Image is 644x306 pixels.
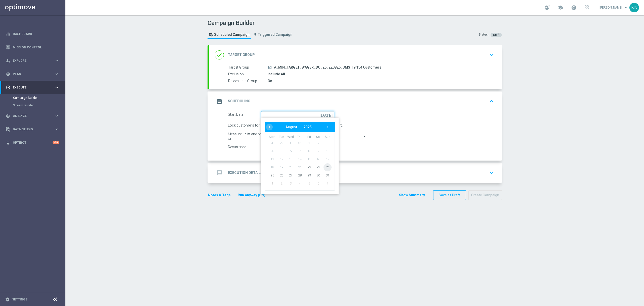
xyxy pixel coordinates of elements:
div: date_range Scheduling keyboard_arrow_up [215,97,496,106]
span: 7 [324,179,332,187]
i: keyboard_arrow_down [488,51,495,59]
i: arrow_drop_down [362,133,367,140]
a: [PERSON_NAME]keyboard_arrow_down [599,4,629,11]
div: Start Date [228,111,261,118]
span: Data Studio [13,128,54,131]
div: Recurrence [228,144,261,151]
i: launch [268,65,272,69]
span: 19 [277,163,286,171]
span: 30 [314,171,322,179]
span: 31 [296,139,304,147]
span: 29 [305,171,313,179]
div: Data Studio [6,127,54,132]
th: weekday [295,135,305,139]
div: Lock customers for a duration of [228,122,287,129]
div: Status: [479,33,489,37]
bs-datepicker-navigation-view: ​ ​ ​ [266,124,331,130]
span: 4 [296,179,304,187]
span: 26 [277,171,286,179]
h2: Scheduling [228,99,250,104]
h2: Target Group [228,52,255,57]
div: Mission Control [6,41,59,54]
button: 2025 [300,124,315,130]
button: keyboard_arrow_down [487,168,496,178]
i: keyboard_arrow_right [54,58,59,63]
i: settings [5,297,10,302]
div: gps_fixed Plan keyboard_arrow_right [6,72,59,76]
span: 21 [296,163,304,171]
span: 10 [324,147,332,155]
div: track_changes Analyze keyboard_arrow_right [6,114,59,118]
span: 18 [268,163,276,171]
div: Execute [6,85,54,90]
span: 13 [287,155,295,163]
span: A_MIN_TARGET_WAGER_DO_25_220825_SMS [274,65,350,70]
span: school [557,5,563,10]
button: › [325,124,331,130]
button: play_circle_outline Execute keyboard_arrow_right [6,85,59,89]
span: Analyze [13,114,54,117]
div: KN [629,3,639,12]
a: Optibot [13,136,53,149]
span: 2025 [304,125,312,129]
button: Mission Control [6,45,59,49]
span: 25 [268,171,276,179]
th: weekday [304,135,314,139]
span: 30 [287,139,295,147]
button: Create Campaign [468,190,502,200]
button: Run Anyway (Off) [237,192,266,198]
a: Mission Control [13,41,59,54]
div: On [268,78,492,83]
span: 24 [324,163,332,171]
span: 3 [324,139,332,147]
i: keyboard_arrow_right [54,72,59,76]
span: 14 [296,155,304,163]
span: 9 [314,147,322,155]
span: Draft [493,33,499,37]
span: 4 [268,147,276,155]
span: 17 [324,155,332,163]
th: weekday [314,135,323,139]
a: Settings [12,298,27,301]
div: Campaign Builder [13,94,65,102]
span: 5 [277,147,286,155]
span: 28 [296,171,304,179]
div: Measure uplift and response based on [228,133,287,140]
i: person_search [6,58,10,63]
span: 6 [314,179,322,187]
span: 1 [268,179,276,187]
span: 20 [287,163,295,171]
i: keyboard_arrow_right [54,85,59,90]
i: keyboard_arrow_down [488,169,495,177]
colored-tag: Draft [491,33,502,37]
span: 8 [305,147,313,155]
span: keyboard_arrow_down [623,5,629,10]
span: 23 [314,163,322,171]
span: 3 [287,179,295,187]
span: ‹ [266,124,273,130]
i: gps_fixed [6,72,10,76]
i: equalizer [6,32,10,36]
span: Execute [13,86,54,89]
span: 29 [277,139,286,147]
span: | 9,154 Customers [352,65,381,70]
button: August [282,124,300,130]
i: track_changes [6,114,10,118]
span: 2 [314,139,322,147]
button: Data Studio keyboard_arrow_right [6,127,59,131]
label: Target Group [228,65,268,70]
h1: Campaign Builder [208,19,295,27]
div: Dashboard [6,27,59,41]
button: Notes & Tags [208,192,231,198]
span: Triggered Campaign [258,33,292,37]
div: Stream Builder [13,102,65,109]
div: Explore [6,58,54,63]
span: 6 [287,147,295,155]
i: keyboard_arrow_right [54,113,59,118]
button: person_search Explore keyboard_arrow_right [6,59,59,63]
button: lightbulb Optibot +10 [6,141,59,145]
div: done Target Group keyboard_arrow_down [215,50,496,60]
